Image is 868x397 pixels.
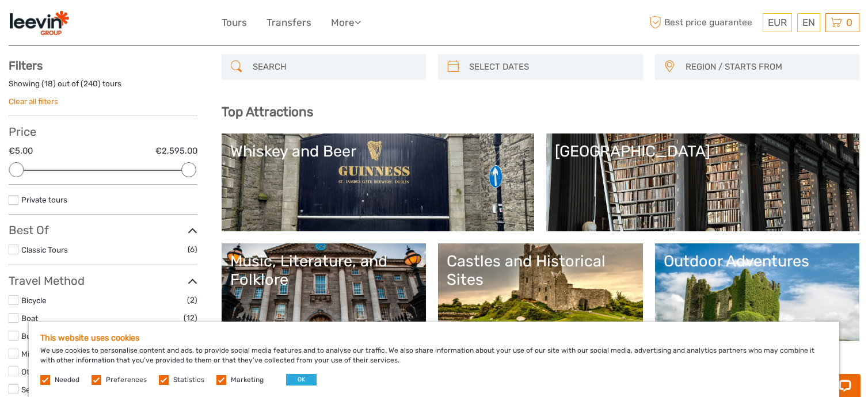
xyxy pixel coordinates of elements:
span: 0 [844,17,854,28]
strong: Filters [9,59,43,72]
label: Statistics [173,375,204,385]
span: (6) [188,243,197,256]
a: Tours [222,14,247,31]
a: More [331,14,361,31]
a: [GEOGRAPHIC_DATA] [555,142,851,223]
div: Castles and Historical Sites [447,252,634,289]
label: 240 [83,78,98,89]
a: Bus [21,331,35,341]
h5: This website uses cookies [40,333,828,343]
label: Needed [55,375,79,385]
h3: Price [9,125,197,139]
img: 2366-9a630715-f217-4e31-8482-dcd93f7091a8_logo_small.png [9,9,70,37]
input: SELECT DATES [465,57,637,77]
div: Whiskey and Beer [230,142,526,161]
a: Mini Bus / Car [21,349,71,358]
div: Showing ( ) out of ( ) tours [9,78,197,96]
span: (12) [184,311,197,325]
a: Whiskey and Beer [230,142,526,223]
button: OK [286,374,317,385]
label: €5.00 [9,145,33,157]
button: Open LiveChat chat widget [132,18,146,32]
a: Clear all filters [9,97,58,106]
a: Self-Drive [21,385,58,394]
div: EN [797,13,820,32]
div: Music, Literature, and Folklore [230,252,418,289]
a: Private tours [21,195,67,204]
div: [GEOGRAPHIC_DATA] [555,142,851,161]
a: Outdoor Adventures [664,252,851,333]
button: REGION / STARTS FROM [680,58,854,77]
a: Castles and Historical Sites [447,252,634,333]
div: Outdoor Adventures [664,252,851,270]
span: (2) [187,293,197,307]
a: Music, Literature, and Folklore [230,252,418,333]
span: Best price guarantee [647,13,760,32]
input: SEARCH [248,57,421,77]
a: Boat [21,314,38,323]
a: Bicycle [21,296,47,305]
a: Other / Non-Travel [21,367,88,376]
h3: Travel Method [9,274,197,288]
p: Chat now [16,20,130,29]
label: €2,595.00 [155,145,197,157]
b: Top Attractions [222,104,313,120]
div: We use cookies to personalise content and ads, to provide social media features and to analyse ou... [29,322,839,397]
h3: Best Of [9,223,197,237]
label: Marketing [231,375,264,385]
a: Classic Tours [21,245,68,254]
a: Transfers [267,14,311,31]
label: Preferences [106,375,147,385]
span: EUR [768,17,787,28]
label: 18 [44,78,53,89]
